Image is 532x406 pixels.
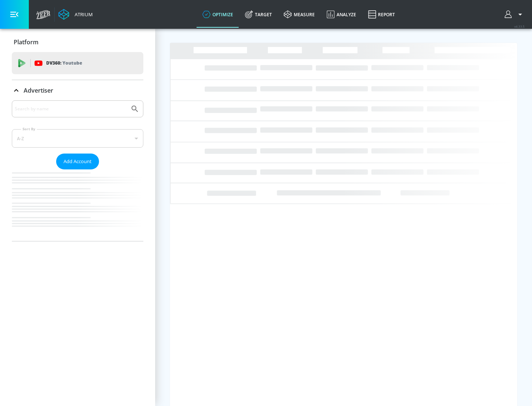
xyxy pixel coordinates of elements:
[64,157,92,166] span: Add Account
[62,59,82,67] p: Youtube
[12,129,143,148] div: A-Z
[12,32,143,52] div: Platform
[24,86,53,94] p: Advertiser
[321,1,362,28] a: Analyze
[21,127,37,131] label: Sort By
[14,38,38,46] p: Platform
[514,24,525,28] span: v 4.33.5
[197,1,239,28] a: optimize
[58,9,93,20] a: Atrium
[15,104,127,114] input: Search by name
[12,80,143,101] div: Advertiser
[278,1,321,28] a: measure
[72,11,93,18] div: Atrium
[46,59,82,67] p: DV360:
[239,1,278,28] a: Target
[12,169,143,241] nav: list of Advertiser
[56,154,99,169] button: Add Account
[12,100,143,241] div: Advertiser
[12,52,143,74] div: DV360: Youtube
[362,1,401,28] a: Report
